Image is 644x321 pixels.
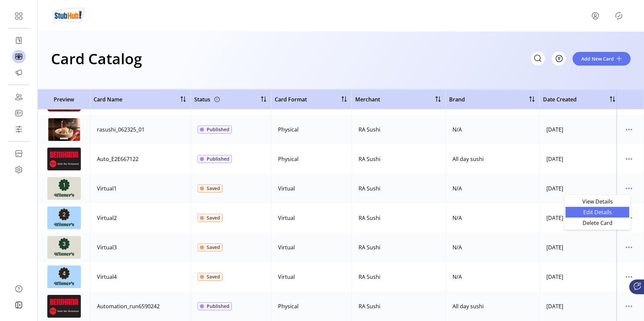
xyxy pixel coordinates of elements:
div: Auto_E2E667122 [97,155,139,163]
span: Delete Card [570,220,625,226]
input: Search [531,52,545,66]
div: Virtual2 [97,214,117,222]
div: N/A [452,214,462,222]
div: RA Sushi [359,243,380,251]
button: menu [624,271,634,282]
button: menu [624,183,634,194]
div: Virtual [278,273,295,281]
div: RA Sushi [359,273,380,281]
img: preview [47,177,81,200]
span: Saved [207,273,220,280]
span: Brand [449,95,465,103]
button: menu [624,154,634,164]
li: Edit Details [566,207,629,218]
button: Add New Card [573,52,631,66]
td: [DATE] [539,292,620,321]
span: Published [207,155,229,162]
span: Saved [207,244,220,251]
div: Virtual4 [97,273,117,281]
button: Publisher Panel [613,10,624,21]
div: RA Sushi [359,184,380,192]
td: [DATE] [539,174,620,203]
li: Delete Card [566,218,629,228]
div: Virtual [278,214,295,222]
div: Physical [278,155,299,163]
img: preview [47,236,81,259]
span: Saved [207,214,220,221]
div: RA Sushi [359,214,380,222]
div: Physical [278,126,299,134]
div: Virtual [278,184,295,192]
li: View Details [566,196,629,207]
h1: Card Catalog [51,47,142,70]
span: Saved [207,185,220,192]
div: RA Sushi [359,126,380,134]
td: [DATE] [539,144,620,174]
img: preview [47,118,81,141]
div: rasushi_062325_01 [97,126,145,134]
td: [DATE] [539,262,620,292]
button: menu [624,124,634,135]
div: RA Sushi [359,155,380,163]
td: [DATE] [539,203,620,233]
div: Virtual1 [97,184,117,192]
img: logo [51,6,85,25]
span: Card Format [275,95,307,103]
img: preview [47,265,81,288]
img: preview [47,295,81,318]
span: Merchant [355,95,380,103]
div: Status [194,94,221,105]
div: N/A [452,126,462,134]
div: RA Sushi [359,302,380,310]
div: Virtual3 [97,243,117,251]
button: menu [590,10,601,21]
span: Edit Details [570,210,625,215]
span: Card Name [94,95,122,103]
div: N/A [452,184,462,192]
div: All day sushi [452,302,484,310]
span: Date Created [543,95,577,103]
span: Preview [41,95,87,103]
div: N/A [452,273,462,281]
span: Published [207,303,229,310]
td: [DATE] [539,115,620,144]
div: Physical [278,302,299,310]
img: preview [47,148,81,170]
button: Filter Button [552,52,566,66]
td: [DATE] [539,233,620,262]
span: Add New Card [581,55,614,62]
button: menu [624,301,634,312]
button: menu [624,242,634,253]
span: View Details [570,199,625,204]
div: All day sushi [452,155,484,163]
span: Published [207,126,229,133]
div: N/A [452,243,462,251]
img: preview [47,207,81,229]
div: Virtual [278,243,295,251]
div: Automation_run6590242 [97,302,160,310]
